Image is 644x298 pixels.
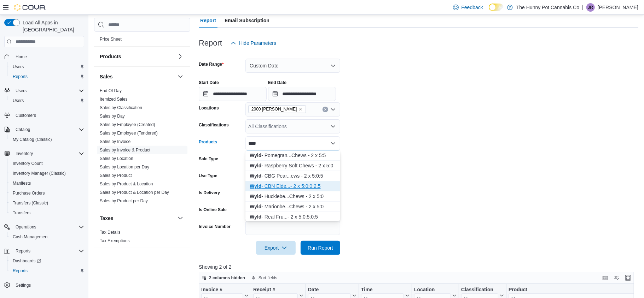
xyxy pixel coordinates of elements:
span: Inventory Count [13,161,43,166]
span: Export [260,241,291,255]
button: Inventory [1,149,87,159]
a: Users [10,62,27,71]
a: Dashboards [10,257,44,265]
label: Locations [199,105,219,111]
span: Sales by Employee (Tendered) [100,130,158,136]
span: Transfers [10,209,84,217]
button: Wyld - Huckleberry (Blueberry) Soft Chews - 2 x 5:0 [245,191,340,202]
div: Invoice # [201,287,243,293]
a: Sales by Product [100,173,132,178]
button: Settings [1,280,87,290]
span: Reports [13,74,28,79]
button: Sales [176,72,185,81]
span: Users [13,64,24,70]
label: Is Online Sale [199,207,227,213]
button: Purchase Orders [7,188,87,198]
span: Home [16,54,27,60]
span: Home [13,52,84,61]
a: Inventory Manager (Classic) [10,169,69,178]
button: Sort fields [249,274,280,282]
input: Press the down key to open a popover containing a calendar. [199,87,267,101]
span: Reports [13,247,84,255]
span: Sort fields [259,275,277,281]
button: Products [176,52,185,61]
div: - Raspberry Soft Chews - 2 x 5:0 [250,162,336,169]
span: Purchase Orders [10,189,84,197]
span: Reports [10,267,84,275]
button: Close list of options [330,141,336,146]
button: Customers [1,110,87,120]
a: My Catalog (Classic) [10,135,55,144]
div: Receipt # [253,287,298,293]
div: Jesse Redwood [586,3,595,12]
span: Catalog [16,127,30,132]
strong: Wyld [250,153,261,158]
span: Inventory [13,149,84,158]
a: End Of Day [100,88,122,93]
h3: Products [100,53,121,60]
span: Price Sheet [100,36,122,42]
span: Reports [13,268,28,274]
button: Users [1,86,87,96]
span: Tax Exemptions [100,238,130,244]
button: Catalog [13,125,33,134]
span: Manifests [13,180,31,186]
span: Settings [13,281,84,290]
a: Tax Exemptions [100,238,130,243]
div: Sales [94,87,190,208]
div: - Real Fru...- 2 x 5:0:5:0:5 [250,213,336,220]
input: Dark Mode [489,4,504,11]
button: Cash Management [7,232,87,242]
button: Inventory Count [7,159,87,168]
div: Classification [461,287,498,293]
button: Enter fullscreen [624,274,632,282]
button: Clear input [323,107,328,112]
label: Sale Type [199,156,218,162]
span: Settings [16,282,31,288]
p: | [582,3,584,12]
strong: Wyld [250,173,261,179]
span: Inventory Manager (Classic) [10,169,84,178]
span: Users [10,62,84,71]
span: Inventory [16,151,33,156]
p: The Hunny Pot Cannabis Co [516,3,579,12]
button: Keyboard shortcuts [601,274,610,282]
button: Reports [7,72,87,82]
button: Wyld - Raspberry Soft Chews - 2 x 5:0 [245,161,340,171]
a: Sales by Location [100,156,133,161]
span: Transfers (Classic) [13,200,48,206]
button: Wyld - Pomegranate 1:1 Soft Chews - 2 x 5:5 [245,150,340,161]
input: Press the down key to open a popover containing a calendar. [268,87,336,101]
button: Transfers (Classic) [7,198,87,208]
label: Date Range [199,61,224,67]
button: Manifests [7,178,87,188]
h3: Sales [100,73,113,80]
span: Tax Details [100,230,121,235]
span: Transfers (Classic) [10,199,84,207]
a: Sales by Product per Day [100,198,148,203]
a: Sales by Classification [100,105,142,110]
a: Reports [10,267,30,275]
div: Taxes [94,228,190,248]
span: Purchase Orders [13,190,45,196]
span: Users [16,88,27,94]
button: Run Report [301,241,340,255]
button: Users [13,87,29,95]
span: Reports [16,248,30,254]
a: Transfers [10,209,33,217]
span: Dashboards [10,257,84,265]
a: Sales by Location per Day [100,165,149,169]
a: Sales by Product & Location [100,181,153,186]
strong: Wyld [250,193,261,199]
span: My Catalog (Classic) [10,135,84,144]
a: Inventory Count [10,159,46,168]
a: Sales by Product & Location per Day [100,190,169,195]
a: Reports [10,72,30,81]
a: Customers [13,111,39,120]
button: Open list of options [330,107,336,112]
